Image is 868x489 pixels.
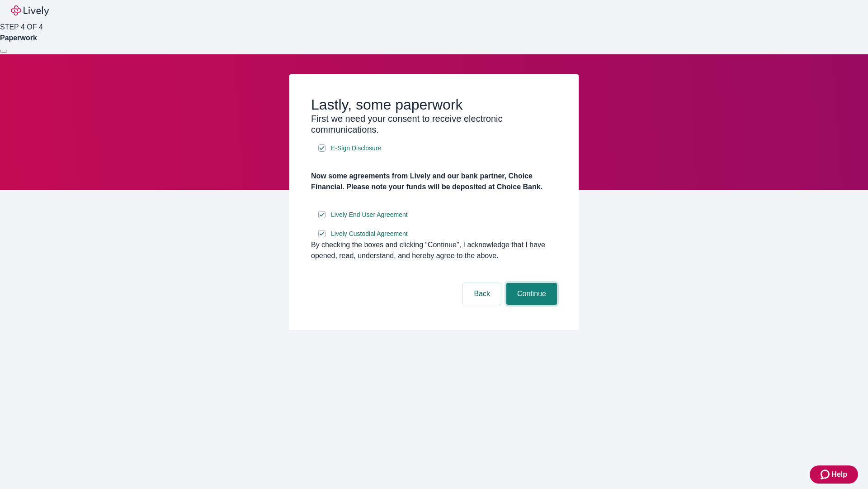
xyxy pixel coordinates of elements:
h3: First we need your consent to receive electronic communications. [311,113,557,135]
a: e-sign disclosure document [329,143,383,154]
span: Lively End User Agreement [331,210,408,220]
button: Back [463,283,501,305]
button: Zendesk support iconHelp [810,465,858,484]
a: e-sign disclosure document [329,228,410,240]
span: Lively Custodial Agreement [331,229,408,239]
h4: Now some agreements from Lively and our bank partner, Choice Financial. Please note your funds wi... [311,171,557,192]
h2: Lastly, some paperwork [311,96,557,113]
img: Lively [11,5,49,16]
span: E-Sign Disclosure [331,144,381,153]
span: Help [831,469,847,480]
a: e-sign disclosure document [329,209,410,221]
button: Continue [506,283,557,305]
svg: Zendesk support icon [821,469,831,480]
div: By checking the boxes and clicking “Continue", I acknowledge that I have opened, read, understand... [311,240,557,261]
